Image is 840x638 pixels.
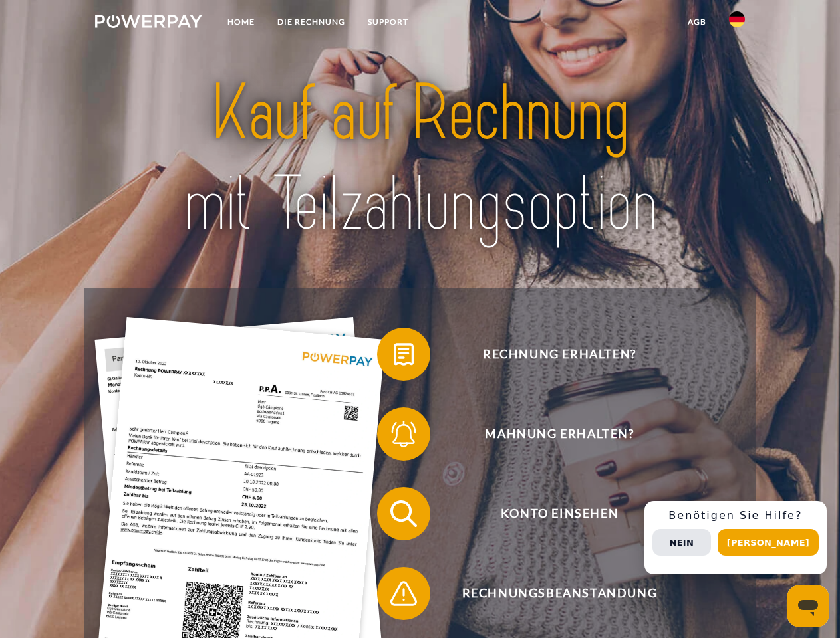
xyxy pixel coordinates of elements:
img: title-powerpay_de.svg [127,64,713,255]
button: Rechnung erhalten? [377,328,723,381]
span: Mahnung erhalten? [396,407,722,461]
a: Home [216,10,266,34]
img: qb_search.svg [387,497,420,530]
iframe: Button to launch messaging window [787,585,829,627]
span: Rechnungsbeanstandung [396,567,722,620]
h3: Benötigen Sie Hilfe? [652,509,819,522]
img: de [729,11,745,27]
img: qb_bill.svg [387,338,420,371]
img: qb_bell.svg [387,417,420,451]
button: [PERSON_NAME] [718,529,819,556]
img: qb_warning.svg [387,577,420,610]
button: Mahnung erhalten? [377,407,723,461]
span: Konto einsehen [396,487,722,540]
button: Konto einsehen [377,487,723,540]
div: Schnellhilfe [644,501,827,574]
button: Nein [652,529,711,556]
a: SUPPORT [356,10,420,34]
button: Rechnungsbeanstandung [377,567,723,620]
img: logo-powerpay-white.svg [95,15,202,28]
span: Rechnung erhalten? [396,328,722,381]
a: DIE RECHNUNG [266,10,356,34]
a: agb [676,10,718,34]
